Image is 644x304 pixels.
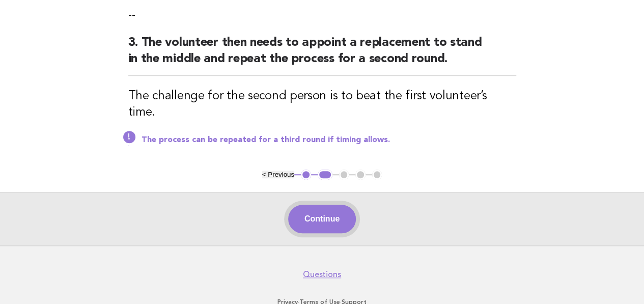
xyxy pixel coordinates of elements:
[128,88,516,121] h3: The challenge for the second person is to beat the first volunteer’s time.
[318,170,332,180] button: 2
[128,8,516,22] p: --
[303,269,341,280] a: Questions
[301,170,311,180] button: 1
[142,135,516,145] p: The process can be repeated for a third round if timing allows.
[288,205,356,233] button: Continue
[262,171,294,178] button: < Previous
[128,35,516,76] h2: 3. The volunteer then needs to appoint a replacement to stand in the middle and repeat the proces...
